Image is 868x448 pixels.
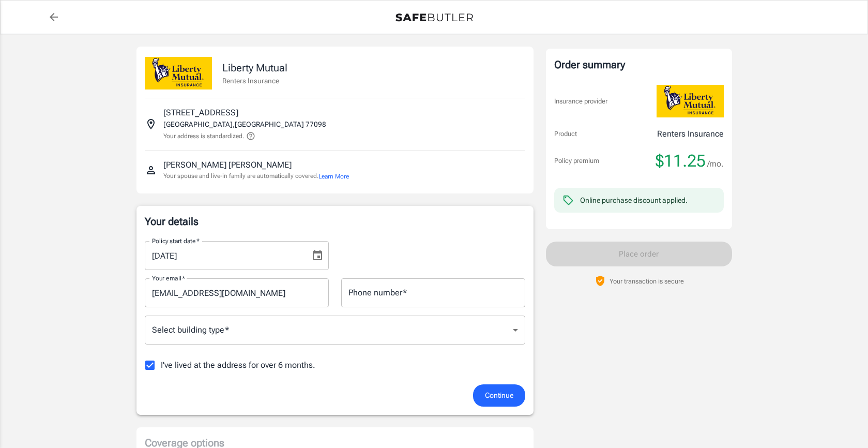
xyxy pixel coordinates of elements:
p: Liberty Mutual [222,60,287,76]
img: Liberty Mutual [657,85,724,117]
span: Continue [485,389,513,402]
p: Renters Insurance [657,128,724,140]
input: MM/DD/YYYY [145,241,303,270]
span: /mo. [707,157,724,171]
p: Renters Insurance [222,76,287,86]
button: Learn More [318,172,349,181]
svg: Insured address [145,118,157,130]
span: I've lived at the address for over 6 months. [161,359,315,371]
p: [GEOGRAPHIC_DATA] , [GEOGRAPHIC_DATA] 77098 [163,119,326,129]
input: Enter number [341,278,525,307]
p: Policy premium [554,156,599,166]
p: Your transaction is secure [610,276,684,286]
button: Continue [473,384,525,407]
p: Your address is standardized. [163,131,244,141]
div: Online purchase discount applied. [580,195,688,205]
span: $11.25 [656,151,706,171]
p: [STREET_ADDRESS] [163,107,238,119]
p: Product [554,129,577,139]
img: Back to quotes [395,13,473,22]
p: Your details [145,214,525,229]
p: Insurance provider [554,96,607,107]
label: Policy start date [152,236,200,245]
div: Order summary [554,57,724,72]
label: Your email [152,274,185,282]
svg: Insured person [145,164,157,176]
img: Liberty Mutual [145,57,212,89]
a: back to quotes [43,7,64,27]
input: Enter email [145,278,329,307]
button: Choose date, selected date is Oct 2, 2025 [307,245,328,266]
p: Your spouse and live-in family are automatically covered. [163,171,349,181]
p: [PERSON_NAME] [PERSON_NAME] [163,159,292,171]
